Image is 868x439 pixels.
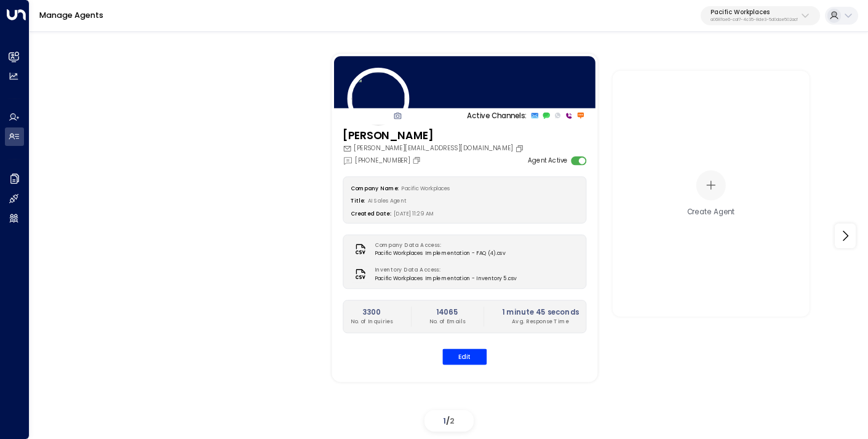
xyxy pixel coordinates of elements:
[467,110,527,121] p: Active Channels:
[515,144,526,153] button: Copy
[442,348,487,364] button: Edit
[368,197,407,204] span: AI Sales Agent
[443,416,446,426] span: 1
[351,185,399,192] label: Company Name:
[711,17,798,22] p: a0687ae6-caf7-4c35-8de3-5d0dae502acf
[375,249,505,257] span: Pacific Workplaces Implementation - FAQ (4).csv
[351,209,391,217] label: Created Date:
[687,206,735,217] div: Create Agent
[701,6,820,26] button: Pacific Workplacesa0687ae6-caf7-4c35-8de3-5d0dae502acf
[429,317,466,325] p: No. of Emails
[424,410,474,432] div: /
[401,185,450,192] span: Pacific Workplaces
[429,307,466,317] h2: 14065
[348,68,410,130] img: 14_headshot.jpg
[39,10,103,20] a: Manage Agents
[450,416,455,426] span: 2
[375,241,501,249] label: Company Data Access:
[343,128,526,144] h3: [PERSON_NAME]
[502,307,579,317] h2: 1 minute 45 seconds
[351,307,392,317] h2: 3300
[351,197,365,204] label: Title:
[394,209,434,217] span: [DATE] 11:29 AM
[528,156,568,165] label: Agent Active
[375,274,517,282] span: Pacific Workplaces Implementation - Inventory 5.csv
[412,156,423,164] button: Copy
[711,9,798,16] p: Pacific Workplaces
[351,317,392,325] p: No. of Inquiries
[343,144,526,153] div: [PERSON_NAME][EMAIL_ADDRESS][DOMAIN_NAME]
[375,266,512,274] label: Inventory Data Access:
[343,155,423,165] div: [PHONE_NUMBER]
[502,317,579,325] p: Avg. Response Time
